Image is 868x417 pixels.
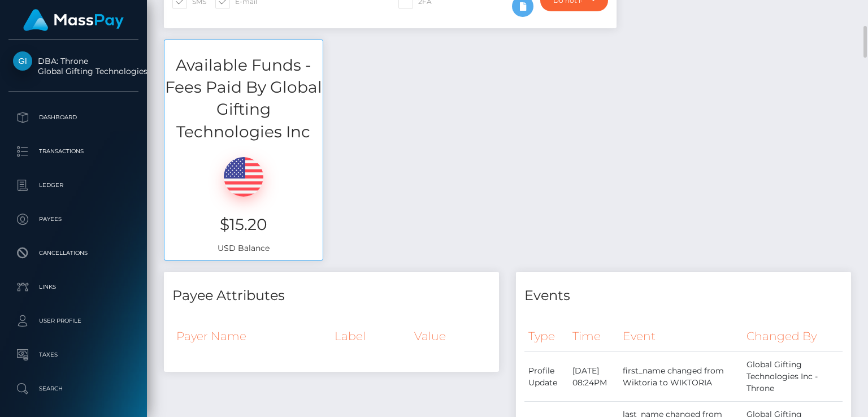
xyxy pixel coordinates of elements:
img: USD.png [224,157,263,197]
p: Ledger [13,177,134,194]
th: Payer Name [172,321,331,351]
a: Payees [8,205,138,233]
td: [DATE] 08:24PM [568,352,619,402]
a: Search [8,375,138,403]
p: Links [13,279,134,296]
th: Changed By [743,321,843,352]
span: DBA: Throne Global Gifting Technologies Inc [8,56,138,76]
p: Transactions [13,143,134,160]
a: Transactions [8,137,138,166]
a: Taxes [8,341,138,369]
h4: Payee Attributes [172,286,491,306]
a: User Profile [8,307,138,335]
th: Time [568,321,619,352]
p: Dashboard [13,109,134,126]
p: Search [13,380,134,397]
img: Global Gifting Technologies Inc [13,51,32,71]
td: first_name changed from Wiktoria to WIKTORIA [619,352,743,402]
a: Cancellations [8,239,138,267]
p: User Profile [13,312,134,329]
th: Label [331,321,410,351]
a: Ledger [8,171,138,199]
th: Event [619,321,743,352]
th: Type [524,321,568,352]
h4: Events [524,286,843,306]
p: Cancellations [13,245,134,262]
img: MassPay Logo [23,9,124,31]
th: Value [410,321,491,351]
p: Payees [13,211,134,228]
td: Profile Update [524,352,568,402]
a: Links [8,273,138,301]
td: Global Gifting Technologies Inc - Throne [743,352,843,402]
div: USD Balance [164,143,323,260]
h3: Available Funds - Fees Paid By Global Gifting Technologies Inc [164,54,323,143]
a: Dashboard [8,103,138,132]
h3: $15.20 [173,214,314,236]
p: Taxes [13,346,134,363]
